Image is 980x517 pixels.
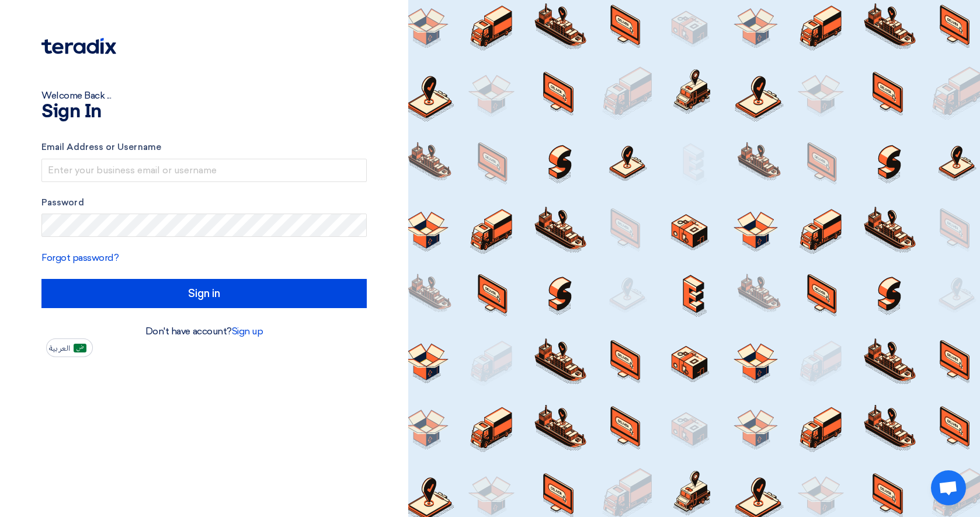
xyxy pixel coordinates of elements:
label: Password [41,196,367,209]
label: Email Address or Username [41,141,367,154]
span: العربية [49,344,70,352]
h1: Sign In [41,103,367,121]
a: Sign up [232,326,263,337]
a: Forgot password? [41,252,119,263]
img: ar-AR.png [74,344,86,352]
img: Teradix logo [41,38,116,54]
input: Sign in [41,279,367,308]
div: Don't have account? [41,324,367,338]
input: Enter your business email or username [41,159,367,182]
a: Open chat [931,470,966,505]
div: Welcome Back ... [41,89,367,103]
button: العربية [46,338,93,357]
